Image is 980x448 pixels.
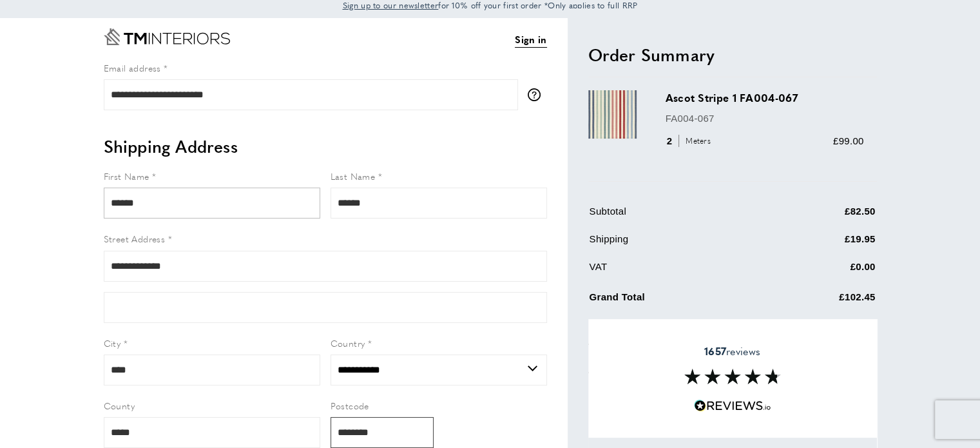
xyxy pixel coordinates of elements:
span: Postcode [331,399,369,412]
td: £102.45 [763,287,876,315]
td: £0.00 [763,259,876,284]
img: Ascot Stripe 1 FA004-067 [588,90,637,139]
button: More information [528,88,547,101]
span: City [104,336,121,349]
span: reviews [704,345,760,358]
span: £99.00 [833,135,864,146]
span: Email address [104,61,161,74]
span: County [104,399,135,412]
span: First Name [104,170,149,182]
img: Reviews.io 5 stars [694,400,771,412]
td: VAT [590,259,762,284]
h2: Order Summary [588,43,877,66]
span: Meters [678,135,714,147]
span: Street Address [104,232,166,245]
a: Sign in [515,32,546,48]
td: Subtotal [590,204,762,229]
h3: Ascot Stripe 1 FA004-067 [666,90,864,105]
td: Shipping [590,231,762,257]
p: FA004-067 [666,111,864,126]
span: Last Name [331,170,376,182]
span: Country [331,336,365,349]
div: 2 [666,133,715,149]
a: Go to Home page [104,28,230,45]
h2: Shipping Address [104,135,547,158]
td: £19.95 [763,231,876,257]
td: £82.50 [763,204,876,229]
td: Grand Total [590,287,762,315]
strong: 1657 [704,344,726,358]
img: Reviews section [684,369,781,384]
